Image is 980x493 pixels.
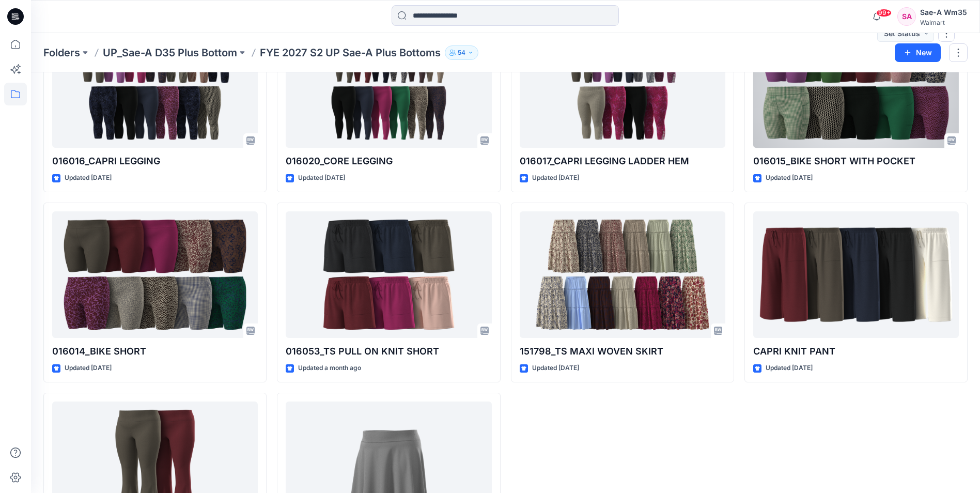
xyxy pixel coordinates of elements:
p: 151798_TS MAXI WOVEN SKIRT [520,344,725,359]
a: 016020_CORE LEGGING [286,21,491,148]
a: 016017_CAPRI LEGGING LADDER HEM [520,21,725,148]
a: CAPRI KNIT PANT [753,211,959,338]
a: 016015_BIKE SHORT WITH POCKET [753,21,959,148]
p: 016015_BIKE SHORT WITH POCKET [753,154,959,168]
p: CAPRI KNIT PANT [753,344,959,359]
div: SA [897,7,916,26]
p: Updated [DATE] [766,173,813,183]
button: New [895,43,941,62]
p: Updated [DATE] [65,363,112,374]
p: 016016_CAPRI LEGGING [52,154,258,168]
p: Updated [DATE] [766,363,813,374]
button: 54 [445,45,478,60]
p: Updated [DATE] [65,173,112,183]
p: 016014_BIKE SHORT [52,344,258,359]
p: 016053_TS PULL ON KNIT SHORT [286,344,491,359]
a: Folders [43,45,80,60]
p: Updated [DATE] [532,363,579,374]
p: 54 [458,47,465,58]
a: UP_Sae-A D35 Plus Bottom [103,45,237,60]
div: Sae-A Wm35 [920,6,967,19]
p: Updated [DATE] [532,173,579,183]
p: Updated [DATE] [298,173,345,183]
div: Walmart [920,19,967,26]
a: 016053_TS PULL ON KNIT SHORT [286,211,491,338]
p: FYE 2027 S2 UP Sae-A Plus Bottoms [260,45,441,60]
p: 016020_CORE LEGGING [286,154,491,168]
span: 99+ [876,9,892,17]
p: 016017_CAPRI LEGGING LADDER HEM [520,154,725,168]
a: 016016_CAPRI LEGGING [52,21,258,148]
p: Updated a month ago [298,363,361,374]
a: 151798_TS MAXI WOVEN SKIRT [520,211,725,338]
a: 016014_BIKE SHORT [52,211,258,338]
